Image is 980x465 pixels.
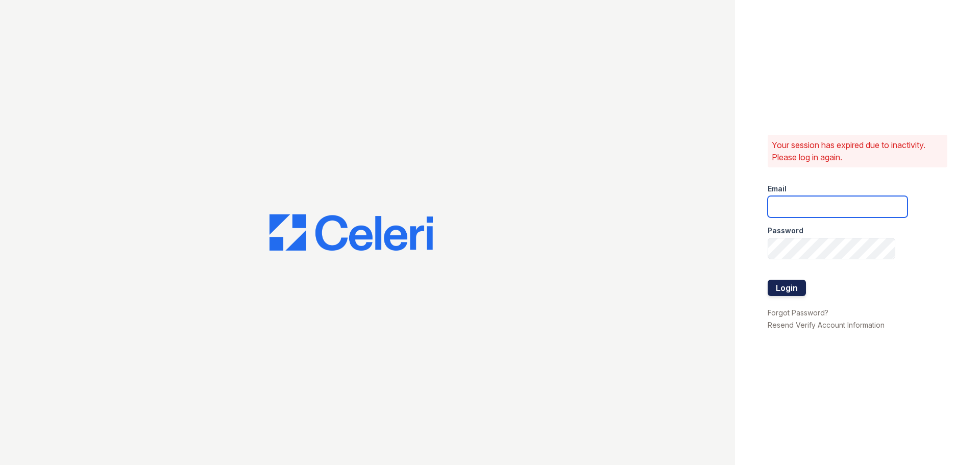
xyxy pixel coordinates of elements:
label: Email [768,184,787,194]
a: Resend Verify Account Information [768,321,885,329]
button: Login [768,280,806,296]
img: CE_Logo_Blue-a8612792a0a2168367f1c8372b55b34899dd931a85d93a1a3d3e32e68fde9ad4.png [269,214,433,251]
p: Your session has expired due to inactivity. Please log in again. [772,139,943,163]
a: Forgot Password? [768,308,828,317]
label: Password [768,226,803,236]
